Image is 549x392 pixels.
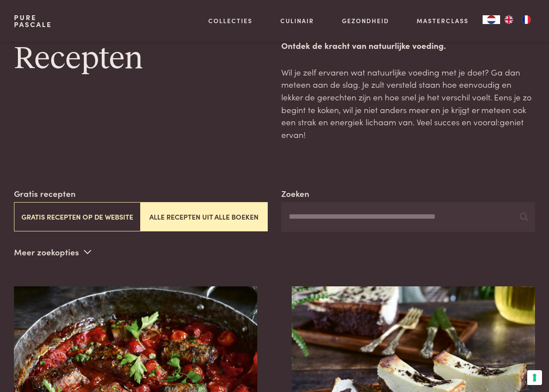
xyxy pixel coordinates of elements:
a: EN [500,15,518,24]
button: Uw voorkeuren voor toestemming voor trackingtechnologieën [527,370,542,385]
aside: Language selected: Nederlands [483,15,535,24]
div: Language [483,15,500,24]
a: Gezondheid [342,16,389,25]
a: Culinair [280,16,314,25]
button: Gratis recepten op de website [14,202,141,231]
a: FR [518,15,535,24]
label: Zoeken [281,187,309,200]
a: Masterclass [417,16,469,25]
button: Alle recepten uit alle boeken [141,202,267,231]
a: Collecties [208,16,252,25]
ul: Language list [500,15,535,24]
a: PurePascale [14,14,52,28]
a: NL [483,15,500,24]
p: Wil je zelf ervaren wat natuurlijke voeding met je doet? Ga dan meteen aan de slag. Je zult verst... [281,66,535,141]
label: Gratis recepten [14,187,76,200]
h1: Recepten [14,39,268,79]
p: Meer zoekopties [14,245,91,258]
strong: Ontdek de kracht van natuurlijke voeding. [281,39,446,51]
